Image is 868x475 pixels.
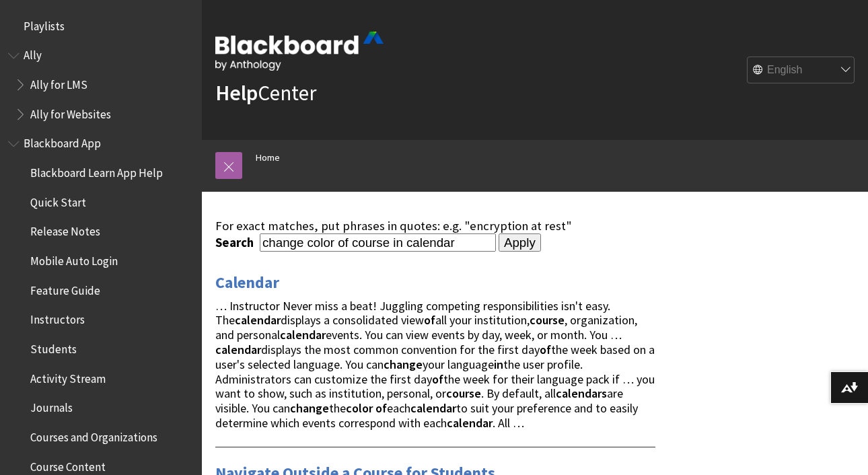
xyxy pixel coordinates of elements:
[215,342,261,357] strong: calendar
[30,455,106,474] span: Course Content
[30,250,118,268] span: Mobile Auto Login
[540,342,551,357] strong: of
[30,103,111,121] span: Ally for Websites
[424,312,435,328] strong: of
[530,312,565,328] strong: course
[346,400,373,416] strong: color
[215,219,655,233] div: For exact matches, put phrases in quotes: e.g. "encryption at rest"
[375,400,387,416] strong: of
[24,133,101,151] span: Blackboard App
[30,161,163,180] span: Blackboard Learn App Help
[447,415,493,431] strong: calendar
[30,397,73,415] span: Journals
[30,309,85,327] span: Instructors
[556,386,607,401] strong: calendars
[24,44,42,63] span: Ally
[290,400,329,416] strong: change
[215,32,384,71] img: Blackboard by Anthology
[384,357,423,372] strong: change
[410,400,456,416] strong: calendar
[499,233,541,252] input: Apply
[215,79,258,106] strong: Help
[446,386,481,401] strong: course
[30,73,87,92] span: Ally for LMS
[215,79,316,106] a: HelpCenter
[30,426,157,444] span: Courses and Organizations
[494,357,503,372] strong: in
[8,44,194,126] nav: Book outline for Anthology Ally Help
[30,191,86,209] span: Quick Start
[30,367,106,386] span: Activity Stream
[24,15,65,33] span: Playlists
[30,338,77,356] span: Students
[215,272,279,293] a: Calendar
[30,279,100,297] span: Feature Guide
[215,235,257,250] label: Search
[215,298,655,431] span: … Instructor Never miss a beat! Juggling competing responsibilities isn't easy. The displays a co...
[8,15,194,38] nav: Book outline for Playlists
[235,312,281,328] strong: calendar
[30,221,100,239] span: Release Notes
[748,57,855,84] select: Site Language Selector
[280,327,326,342] strong: calendar
[432,371,443,387] strong: of
[256,149,280,166] a: Home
